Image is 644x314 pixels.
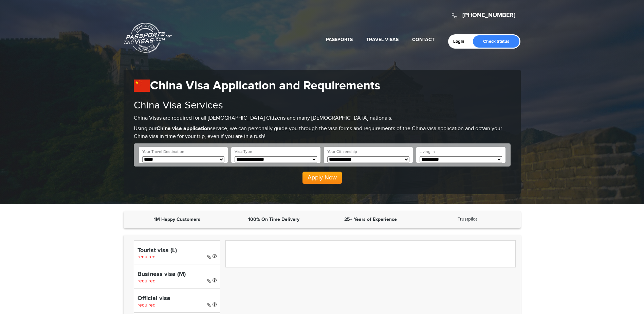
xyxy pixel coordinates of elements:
[137,247,217,254] h4: Tourist visa (L)
[134,78,511,93] h1: China Visa Application and Requirements
[327,149,357,155] label: Your Citizenship
[137,271,217,278] h4: Business visa (M)
[473,35,519,48] a: Check Status
[302,172,342,184] button: Apply Now
[344,216,397,222] strong: 25+ Years of Experience
[366,37,399,42] a: Travel Visas
[420,149,435,155] label: Living In
[137,254,155,260] span: required
[207,279,211,283] i: Paper Visa
[453,39,469,44] a: Login
[134,125,511,141] p: Using our service, we can personally guide you through the visa forms and requirements of the Chi...
[134,100,511,111] h2: China Visa Services
[458,216,477,222] a: Trustpilot
[207,303,211,308] i: Paper Visa
[235,149,252,155] label: Visa Type
[207,255,211,259] i: Paper Visa
[137,278,155,284] span: required
[412,37,435,42] a: Contact
[142,149,184,155] label: Your Travel Destination
[154,216,200,222] strong: 1M Happy Customers
[124,22,172,53] a: Passports & [DOMAIN_NAME]
[462,12,515,19] a: [PHONE_NUMBER]
[137,302,155,308] span: required
[134,115,511,122] p: China Visas are required for all [DEMOGRAPHIC_DATA] Citizens and many [DEMOGRAPHIC_DATA] nationals.
[137,295,217,302] h4: Official visa
[248,216,299,222] strong: 100% On Time Delivery
[326,37,353,42] a: Passports
[157,125,210,132] strong: China visa application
